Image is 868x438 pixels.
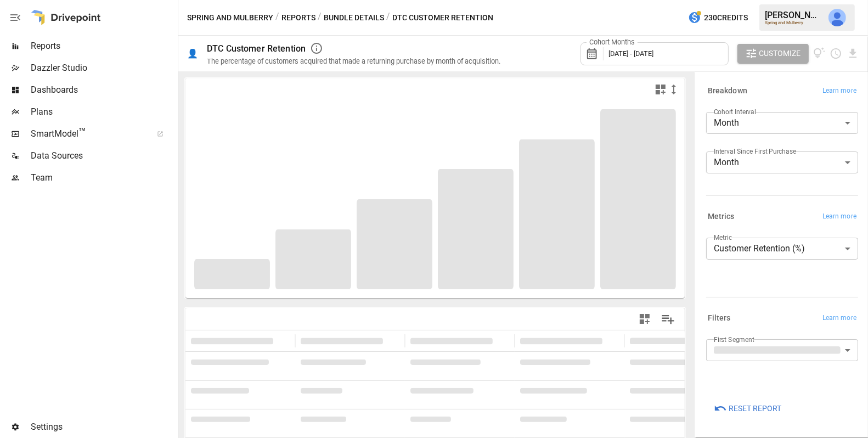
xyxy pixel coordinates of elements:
[822,2,853,33] button: Julie Wilton
[274,333,290,349] button: Sort
[708,211,735,223] h6: Metrics
[275,11,279,25] div: /
[318,11,322,25] div: /
[187,48,198,59] div: 👤
[765,20,822,25] div: Spring and Mulberry
[604,333,619,349] button: Sort
[759,47,801,60] span: Customize
[706,112,858,134] div: Month
[822,211,856,222] span: Learn more
[31,127,145,141] span: SmartModel
[608,49,653,58] span: [DATE] - [DATE]
[706,238,858,260] div: Customer Retention (%)
[31,149,176,162] span: Data Sources
[708,85,747,97] h6: Breakdown
[822,86,856,97] span: Learn more
[207,43,306,54] div: DTC Customer Retention
[656,307,680,332] button: Manage Columns
[386,11,390,25] div: /
[737,44,809,64] button: Customize
[706,398,789,418] button: Reset Report
[31,40,176,53] span: Reports
[706,151,858,173] div: Month
[494,333,509,349] button: Sort
[384,333,399,349] button: Sort
[729,402,781,415] span: Reset Report
[31,61,176,75] span: Dazzler Studio
[822,313,856,324] span: Learn more
[31,171,176,184] span: Team
[78,126,86,139] span: ™
[830,47,842,60] button: Schedule report
[708,312,731,324] h6: Filters
[281,11,315,25] button: Reports
[31,105,176,119] span: Plans
[587,37,638,47] label: Cohort Months
[31,83,176,97] span: Dashboards
[207,57,500,65] div: The percentage of customers acquired that made a returning purchase by month of acquisition.
[813,44,826,64] button: View documentation
[684,8,752,28] button: 230Credits
[31,420,176,434] span: Settings
[714,335,754,344] label: First Segment
[704,11,748,25] span: 230 Credits
[324,11,384,25] button: Bundle Details
[828,9,846,26] img: Julie Wilton
[714,107,756,116] label: Cohort Interval
[187,11,273,25] button: Spring and Mulberry
[847,47,859,60] button: Download report
[714,233,732,242] label: Metric
[714,147,796,156] label: Interval Since First Purchase
[765,10,822,20] div: [PERSON_NAME]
